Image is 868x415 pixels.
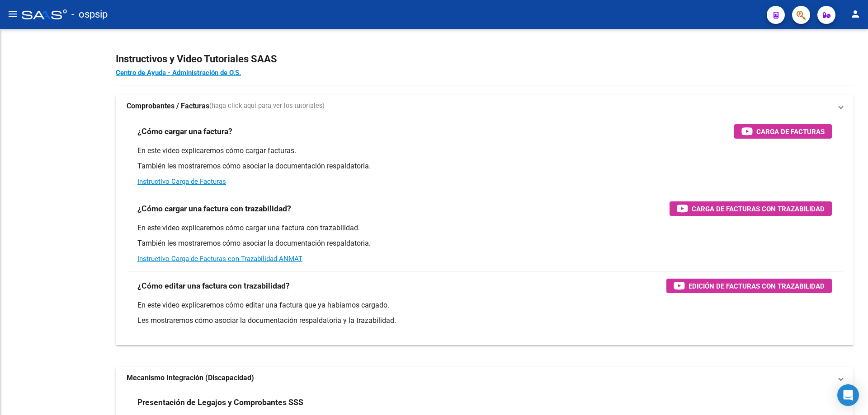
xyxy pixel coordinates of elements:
p: En este video explicaremos cómo cargar facturas. [137,146,832,156]
mat-expansion-panel-header: Mecanismo Integración (Discapacidad) [116,367,854,389]
span: - ospsip [71,5,108,24]
mat-icon: menu [7,9,18,19]
button: Carga de Facturas [734,124,832,139]
div: Comprobantes / Facturas(haga click aquí para ver los tutoriales) [116,117,854,345]
span: Carga de Facturas [756,126,825,137]
p: También les mostraremos cómo asociar la documentación respaldatoria. [137,238,832,248]
mat-expansion-panel-header: Comprobantes / Facturas(haga click aquí para ver los tutoriales) [116,95,854,117]
span: Edición de Facturas con Trazabilidad [689,280,825,292]
span: (haga click aquí para ver los tutoriales) [209,101,325,111]
p: En este video explicaremos cómo editar una factura que ya habíamos cargado. [137,300,832,310]
strong: Comprobantes / Facturas [127,101,209,111]
h3: ¿Cómo cargar una factura con trazabilidad? [137,202,291,215]
span: Carga de Facturas con Trazabilidad [692,203,825,214]
strong: Mecanismo Integración (Discapacidad) [127,373,254,383]
p: Les mostraremos cómo asociar la documentación respaldatoria y la trazabilidad. [137,316,832,326]
a: Centro de Ayuda - Administración de O.S. [116,69,241,77]
h2: Instructivos y Video Tutoriales SAAS [116,51,854,68]
mat-icon: person [850,9,861,19]
div: Open Intercom Messenger [837,384,859,406]
p: También les mostraremos cómo asociar la documentación respaldatoria. [137,161,832,171]
button: Edición de Facturas con Trazabilidad [666,279,832,293]
h3: Presentación de Legajos y Comprobantes SSS [137,396,303,409]
a: Instructivo Carga de Facturas [137,177,226,186]
h3: ¿Cómo editar una factura con trazabilidad? [137,280,290,292]
button: Carga de Facturas con Trazabilidad [670,201,832,216]
p: En este video explicaremos cómo cargar una factura con trazabilidad. [137,223,832,233]
a: Instructivo Carga de Facturas con Trazabilidad ANMAT [137,255,302,263]
h3: ¿Cómo cargar una factura? [137,125,232,138]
